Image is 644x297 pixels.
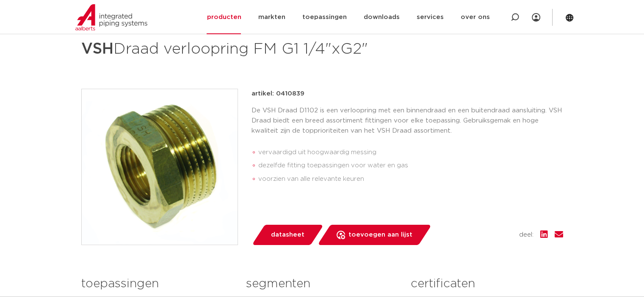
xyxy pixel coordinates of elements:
h1: Draad verloopring FM G1 1/4"xG2" [81,36,399,62]
span: deel: [519,230,533,240]
li: vervaardigd uit hoogwaardig messing [258,146,563,159]
h3: toepassingen [81,275,233,292]
li: dezelfde fitting toepassingen voor water en gas [258,159,563,172]
strong: VSH [81,41,113,57]
h3: certificaten [411,275,563,292]
a: datasheet [252,225,323,245]
img: Product Image for VSH Draad verloopring FM G1 1/4"xG2" [82,89,238,245]
span: toevoegen aan lijst [348,228,412,242]
p: artikel: 0410839 [252,89,304,99]
span: datasheet [271,228,304,242]
h3: segmenten [246,275,398,292]
p: De VSH Draad D1102 is een verloopring met een binnendraad en een buitendraad aansluiting. VSH Dra... [252,106,563,136]
li: voorzien van alle relevante keuren [258,172,563,186]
